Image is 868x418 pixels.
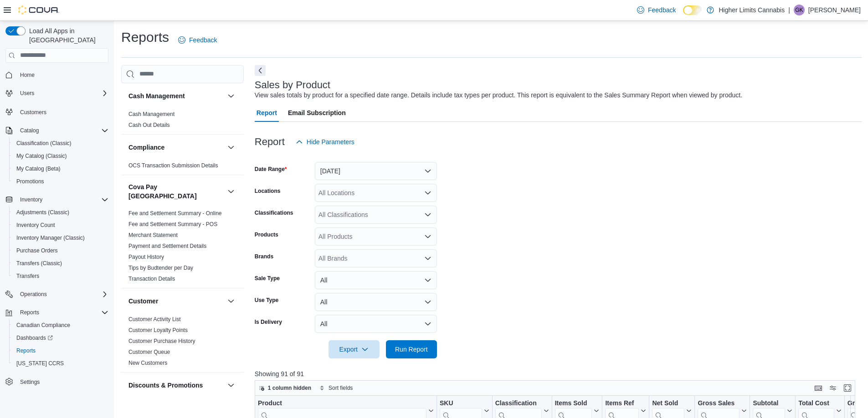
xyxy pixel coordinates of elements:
button: Open list of options [424,255,431,262]
button: Export [329,340,380,358]
a: Transaction Details [128,276,175,282]
p: | [788,5,790,15]
button: Open list of options [424,233,431,240]
button: Discounts & Promotions [128,381,224,390]
p: Higher Limits Cannabis [719,5,785,15]
button: Transfers [9,270,112,282]
span: Transfers (Classic) [13,258,108,269]
h3: Compliance [128,143,164,152]
span: Catalog [16,125,108,136]
span: Catalog [20,127,39,134]
span: Purchase Orders [16,247,58,254]
span: Promotions [13,176,108,187]
h3: Report [255,136,285,147]
button: Customers [2,105,112,118]
a: Home [16,70,38,81]
a: Transfers [13,271,43,282]
div: Product [258,399,426,408]
span: Canadian Compliance [13,320,108,331]
div: SKU [440,399,482,408]
p: [PERSON_NAME] [808,5,861,15]
div: Cova Pay [GEOGRAPHIC_DATA] [121,208,244,288]
button: Reports [16,307,43,318]
button: My Catalog (Classic) [9,150,112,162]
div: Total Cost [798,399,834,408]
div: Cash Management [121,109,244,134]
a: Promotions [13,176,48,187]
label: Brands [255,253,273,260]
h3: Discounts & Promotions [128,381,203,390]
button: Display options [827,383,838,393]
button: Cash Management [226,91,236,101]
a: Fee and Settlement Summary - POS [128,221,217,227]
h3: Customer [128,297,158,306]
button: [DATE] [315,162,437,180]
p: Showing 91 of 91 [255,369,862,378]
span: Users [20,90,34,97]
button: Users [2,87,112,100]
span: Fee and Settlement Summary - POS [128,221,217,228]
a: Feedback [175,31,221,49]
a: Payout History [128,254,164,260]
label: Products [255,231,278,238]
span: Inventory Manager (Classic) [16,234,85,242]
a: Customer Activity List [128,316,181,322]
a: Adjustments (Classic) [13,207,73,218]
button: Reports [2,306,112,319]
span: Merchant Statement [128,232,178,239]
span: Classification (Classic) [16,140,72,147]
button: Home [2,68,112,81]
button: Inventory [16,194,46,205]
a: Canadian Compliance [13,320,74,331]
button: My Catalog (Beta) [9,162,112,175]
a: Reports [13,345,39,356]
a: Merchant Statement [128,232,178,238]
span: Home [16,69,108,81]
span: OCS Transaction Submission Details [128,162,218,169]
a: Dashboards [9,332,112,344]
span: Feedback [189,35,217,45]
button: Catalog [16,125,42,136]
span: Operations [20,291,47,298]
button: Next [255,65,266,76]
button: Transfers (Classic) [9,257,112,270]
button: Discounts & Promotions [226,380,236,391]
span: Dashboards [13,332,108,343]
div: Customer [121,314,244,372]
span: My Catalog (Classic) [16,152,67,160]
h3: Sales by Product [255,80,330,91]
div: Compliance [121,160,244,175]
span: Customers [16,106,108,117]
button: Enter fullscreen [842,383,853,393]
button: All [315,271,437,289]
label: Is Delivery [255,318,282,326]
button: Inventory Count [9,219,112,232]
a: OCS Transaction Submission Details [128,162,218,169]
span: Cash Out Details [128,121,170,129]
div: Items Ref [605,399,639,408]
button: Compliance [128,143,224,152]
a: My Catalog (Beta) [13,163,64,174]
a: Customers [16,107,50,118]
button: Compliance [226,142,236,153]
button: Cova Pay [GEOGRAPHIC_DATA] [226,186,236,197]
div: View sales totals by product for a specified date range. Details include tax types per product. T... [255,91,742,100]
button: [US_STATE] CCRS [9,357,112,370]
label: Use Type [255,297,278,304]
a: [US_STATE] CCRS [13,358,67,369]
span: Transfers [13,271,108,282]
a: Dashboards [13,332,56,343]
a: Settings [16,377,43,388]
nav: Complex example [5,65,108,412]
div: Items Sold [555,399,592,408]
div: Classification [495,399,541,408]
span: Adjustments (Classic) [13,207,108,218]
span: Reports [20,309,39,316]
span: Cash Management [128,111,175,118]
a: Fee and Settlement Summary - Online [128,210,222,217]
button: Promotions [9,175,112,188]
div: Greg Kazarian [794,5,805,15]
span: Sort fields [329,384,353,392]
button: All [315,315,437,333]
button: All [315,293,437,311]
